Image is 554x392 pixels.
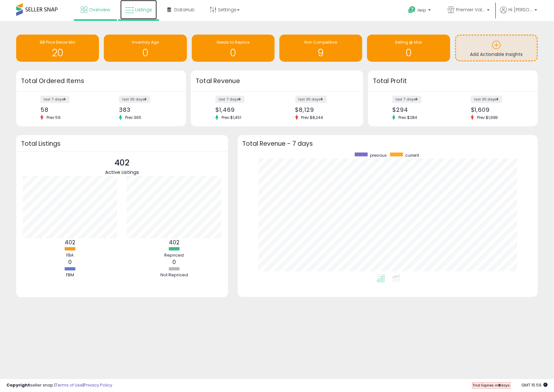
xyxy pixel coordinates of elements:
span: Needs to Reprice [217,39,249,45]
span: Prev: $284 [395,115,420,120]
div: FBA [50,252,89,259]
p: 402 [105,157,139,169]
h1: 0 [107,48,183,58]
span: Premier Value Marketplace LLC [456,6,485,13]
span: BB Price Below Min [40,39,75,45]
h1: 0 [370,48,447,58]
label: last 7 days [40,96,70,103]
b: 0 [68,258,72,266]
div: FBM [50,272,89,278]
div: 383 [119,106,175,113]
label: last 7 days [215,96,244,103]
h3: Total Revenue [196,77,358,86]
h1: 0 [195,48,271,58]
a: BB Price Below Min 20 [16,35,99,62]
h3: Total Profit [373,77,533,86]
span: previous [370,153,387,158]
span: Hi [PERSON_NAME] [508,6,533,13]
span: Selling @ Max [395,39,422,45]
span: Inventory Age [132,39,159,45]
b: 0 [172,258,176,266]
label: last 7 days [392,96,421,103]
div: $1,609 [471,106,527,113]
span: DataHub [174,6,195,13]
div: $8,129 [295,106,352,113]
span: current [405,153,419,158]
a: Selling @ Max 0 [367,35,450,62]
span: Help [418,7,426,13]
h3: Total Listings [21,141,223,146]
b: 402 [169,238,179,246]
a: Hi [PERSON_NAME] [500,6,537,21]
h1: 9 [283,48,359,58]
h1: 20 [19,48,96,58]
span: Non Competitive [305,39,337,45]
i: Get Help [408,6,416,14]
div: Repriced [155,252,193,259]
span: Prev: $1,999 [474,115,501,120]
span: Prev: $8,244 [298,115,327,120]
span: Listings [135,6,152,13]
span: Prev: $1,451 [218,115,244,120]
div: Not Repriced [155,272,193,278]
span: Add Actionable Insights [470,51,523,58]
b: 402 [65,238,75,246]
a: Inventory Age 0 [104,35,187,62]
label: last 30 days [119,96,150,103]
a: Non Competitive 9 [279,35,362,62]
label: last 30 days [295,96,327,103]
div: $294 [392,106,448,113]
span: Prev: 59 [43,115,64,120]
h3: Total Revenue - 7 days [243,141,533,146]
a: Needs to Reprice 0 [192,35,275,62]
div: 58 [40,106,96,113]
span: Overview [89,6,110,13]
a: Add Actionable Insights [456,36,537,60]
span: Active Listings [105,169,139,175]
label: last 30 days [471,96,502,103]
span: Prev: 365 [122,115,145,120]
h3: Total Ordered Items [21,77,181,86]
div: $1,469 [215,106,272,113]
a: Help [403,1,437,21]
